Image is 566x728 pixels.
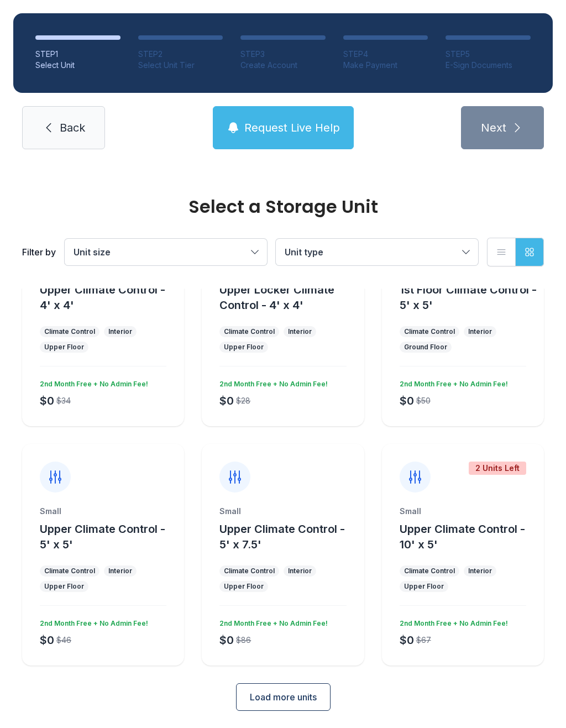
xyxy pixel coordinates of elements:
span: Upper Climate Control - 5' x 5' [40,522,165,551]
div: Small [219,506,346,517]
div: 2nd Month Free + No Admin Fee! [35,615,148,628]
div: Make Payment [343,60,428,71]
div: Create Account [240,60,326,71]
div: Climate Control [44,327,95,336]
span: Unit type [285,247,323,258]
button: Upper Climate Control - 4' x 4' [40,282,180,313]
div: $0 [219,393,234,408]
div: Interior [108,327,132,336]
span: Next [481,120,506,135]
button: Unit size [65,239,267,265]
div: STEP 3 [240,49,326,60]
div: $0 [40,393,54,408]
div: Filter by [22,245,56,259]
div: Climate Control [224,567,275,575]
div: Upper Floor [224,343,264,352]
div: Upper Floor [404,582,444,591]
div: Interior [288,567,312,575]
button: Upper Locker Climate Control - 4' x 4' [219,282,359,313]
span: Load more units [250,690,317,704]
div: 2nd Month Free + No Admin Fee! [395,615,508,628]
div: Upper Floor [44,582,84,591]
div: $28 [236,395,250,406]
div: Interior [468,327,492,336]
div: STEP 4 [343,49,428,60]
div: $67 [416,635,431,646]
div: E-Sign Documents [446,60,531,71]
div: Select Unit [35,60,120,71]
button: Unit type [276,239,478,265]
div: $0 [400,393,414,408]
div: Select a Storage Unit [22,198,544,216]
button: Upper Climate Control - 5' x 5' [40,521,180,552]
div: Upper Floor [44,343,84,352]
div: Interior [108,567,132,575]
div: $0 [219,632,234,648]
div: $0 [40,632,54,648]
span: Unit size [74,247,111,258]
div: Climate Control [404,327,455,336]
div: Small [40,506,166,517]
div: STEP 5 [446,49,531,60]
span: Upper Climate Control - 10' x 5' [400,522,525,551]
div: Interior [468,567,492,575]
div: Interior [288,327,312,336]
div: Climate Control [404,567,455,575]
div: 2nd Month Free + No Admin Fee! [35,375,148,389]
div: $46 [56,635,71,646]
div: 2nd Month Free + No Admin Fee! [215,375,328,389]
div: Ground Floor [404,343,447,352]
div: STEP 1 [35,49,120,60]
div: 2nd Month Free + No Admin Fee! [215,615,328,628]
div: $34 [56,395,71,406]
span: Request Live Help [244,120,340,135]
div: Climate Control [44,567,95,575]
div: $86 [236,635,251,646]
button: 1st Floor Climate Control - 5' x 5' [400,282,539,313]
span: Back [60,120,85,135]
div: STEP 2 [138,49,223,60]
div: Upper Floor [224,582,264,591]
div: 2 Units Left [469,462,526,475]
div: 2nd Month Free + No Admin Fee! [395,375,508,389]
button: Upper Climate Control - 5' x 7.5' [219,521,359,552]
span: Upper Climate Control - 5' x 7.5' [219,522,345,551]
div: $0 [400,632,414,648]
div: Small [400,506,526,517]
div: $50 [416,395,431,406]
div: Select Unit Tier [138,60,223,71]
div: Climate Control [224,327,275,336]
button: Upper Climate Control - 10' x 5' [400,521,539,552]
